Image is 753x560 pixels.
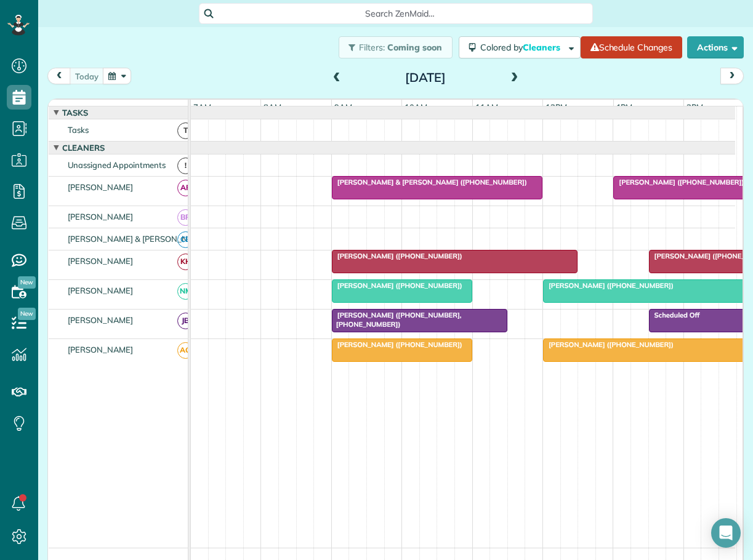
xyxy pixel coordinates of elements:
span: [PERSON_NAME] ([PHONE_NUMBER]) [331,252,463,260]
span: AF [177,180,194,196]
span: 11am [473,102,501,112]
span: NM [177,283,194,300]
span: KH [177,254,194,270]
span: [PERSON_NAME] ([PHONE_NUMBER]) [542,340,674,349]
span: [PERSON_NAME] ([PHONE_NUMBER], [PHONE_NUMBER]) [331,311,462,328]
span: Unassigned Appointments [65,160,168,170]
span: T [177,122,194,139]
button: next [720,68,744,84]
span: Scheduled Off [648,311,701,319]
span: [PERSON_NAME] [65,182,136,192]
span: [PERSON_NAME] [65,256,136,266]
a: Schedule Changes [581,36,682,58]
span: 7am [191,102,214,112]
span: [PERSON_NAME] & [PERSON_NAME] [65,234,211,244]
span: New [18,308,36,320]
span: [PERSON_NAME] [65,212,136,222]
span: [PERSON_NAME] ([PHONE_NUMBER]) [331,340,463,349]
span: 8am [261,102,284,112]
span: [PERSON_NAME] & [PERSON_NAME] ([PHONE_NUMBER]) [331,178,528,186]
span: Colored by [480,42,565,53]
span: Tasks [65,125,91,135]
span: Cleaners [60,143,107,153]
button: today [70,68,104,84]
span: [PERSON_NAME] ([PHONE_NUMBER]) [542,281,674,290]
span: 12pm [543,102,570,112]
span: 1pm [614,102,635,112]
span: 2pm [684,102,706,112]
span: ! [177,158,194,174]
span: [PERSON_NAME] ([PHONE_NUMBER]) [613,178,744,186]
span: BR [177,209,194,226]
h2: [DATE] [348,71,502,84]
span: [PERSON_NAME] [65,286,136,295]
span: Coming soon [387,42,443,53]
button: prev [47,68,71,84]
span: [PERSON_NAME] [65,315,136,325]
span: 10am [402,102,430,112]
span: Filters: [359,42,385,53]
div: Open Intercom Messenger [711,518,741,548]
span: JB [177,313,194,329]
span: [PERSON_NAME] ([PHONE_NUMBER]) [331,281,463,290]
span: Cleaners [523,42,562,53]
button: Actions [687,36,744,58]
span: Tasks [60,108,91,118]
span: CB [177,231,194,248]
span: AG [177,342,194,359]
span: 9am [332,102,355,112]
span: New [18,276,36,289]
button: Colored byCleaners [459,36,581,58]
span: [PERSON_NAME] [65,345,136,354]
